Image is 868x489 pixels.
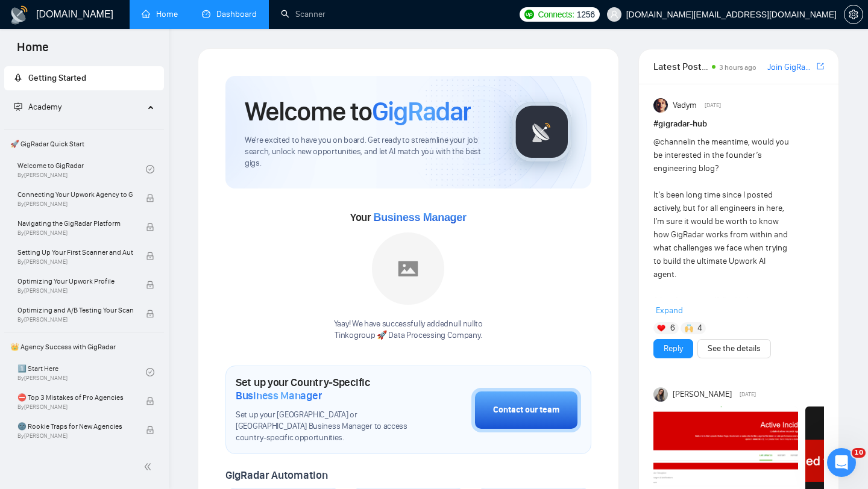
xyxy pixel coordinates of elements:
span: lock [146,426,154,434]
p: Tinkogroup 🚀 Data Processing Company . [334,330,483,341]
img: gigradar-logo.png [512,102,572,162]
img: Mariia Heshka [653,387,668,402]
span: check-circle [146,165,154,173]
span: Connects: [538,8,574,21]
span: lock [146,310,154,318]
span: Getting Started [28,73,86,83]
span: By [PERSON_NAME] [17,229,133,237]
span: [DATE] [705,100,721,111]
span: By [PERSON_NAME] [17,403,133,411]
div: Contact our team [493,403,559,417]
span: Navigating the GigRadar Platform [17,217,133,229]
iframe: Intercom live chat [827,448,856,477]
span: @channel [653,137,689,147]
img: logo [10,5,29,25]
span: By [PERSON_NAME] [17,316,133,323]
img: 🙌 [685,324,693,332]
span: lock [146,223,154,231]
span: Set up your [GEOGRAPHIC_DATA] or [GEOGRAPHIC_DATA] Business Manager to access country-specific op... [236,410,411,444]
span: [DATE] [740,389,756,400]
span: Academy [28,102,61,112]
span: By [PERSON_NAME] [17,258,133,266]
span: lock [146,252,154,260]
span: setting [844,10,863,19]
a: Welcome to GigRadarBy[PERSON_NAME] [17,156,146,182]
span: Your [350,211,467,224]
span: By [PERSON_NAME] [17,201,133,208]
span: Home [7,39,58,64]
a: Join GigRadar Slack Community [767,61,814,74]
span: lock [146,194,154,202]
a: setting [844,10,863,19]
span: 3 hours ago [719,63,756,72]
span: 4 [697,322,702,334]
span: Business Manager [236,389,322,402]
button: See the details [697,339,771,358]
span: 🌚 Rookie Traps for New Agencies [17,420,133,432]
span: We're excited to have you on board. Get ready to streamline your job search, unlock new opportuni... [245,135,492,169]
span: 🚀 GigRadar Quick Start [5,132,163,156]
span: By [PERSON_NAME] [17,432,133,440]
span: 6 [670,322,675,334]
img: ❤️ [657,324,665,332]
span: Vadym [673,99,697,112]
span: Optimizing and A/B Testing Your Scanner for Better Results [17,304,133,316]
h1: Welcome to [245,95,471,128]
a: 1️⃣ Start HereBy[PERSON_NAME] [17,359,146,385]
span: Business Manager [373,211,466,223]
span: By [PERSON_NAME] [17,287,133,294]
span: [PERSON_NAME] [673,388,732,401]
a: homeHome [142,9,178,19]
a: export [817,61,824,72]
span: Connecting Your Upwork Agency to GigRadar [17,188,133,201]
span: GigRadar Automation [225,469,327,482]
h1: Set up your Country-Specific [236,376,411,402]
button: setting [844,5,863,24]
span: user [610,10,618,19]
span: 10 [852,448,866,458]
span: export [817,61,824,71]
img: Vadym [653,98,668,113]
img: upwork-logo.png [524,10,534,19]
span: 👑 Agency Success with GigRadar [5,335,163,359]
span: double-left [143,461,156,473]
a: dashboardDashboard [202,9,257,19]
button: Contact our team [471,388,581,432]
span: 1256 [577,8,595,21]
span: Expand [656,305,683,316]
span: fund-projection-screen [14,102,22,111]
span: Academy [14,102,61,112]
a: Reply [664,342,683,355]
li: Getting Started [4,66,164,90]
span: check-circle [146,368,154,376]
span: lock [146,281,154,289]
a: See the details [708,342,761,355]
span: GigRadar [372,95,471,128]
img: placeholder.png [372,232,444,305]
button: Reply [653,339,693,358]
a: searchScanner [281,9,325,19]
div: Yaay! We have successfully added null null to [334,319,483,341]
span: Setting Up Your First Scanner and Auto-Bidder [17,246,133,258]
span: Optimizing Your Upwork Profile [17,275,133,287]
h1: # gigradar-hub [653,117,824,131]
span: lock [146,397,154,405]
span: Latest Posts from the GigRadar Community [653,59,708,74]
span: ⛔ Top 3 Mistakes of Pro Agencies [17,391,133,403]
span: rocket [14,73,22,82]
